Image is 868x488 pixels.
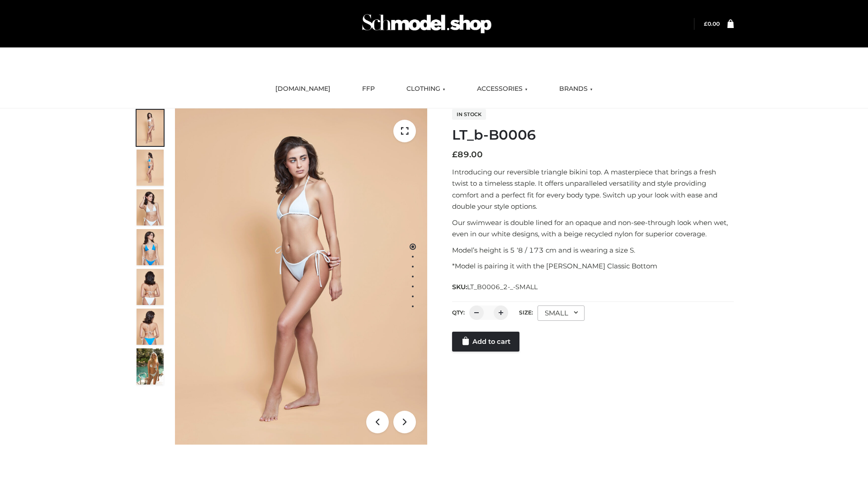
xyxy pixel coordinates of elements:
img: ArielClassicBikiniTop_CloudNine_AzureSky_OW114ECO_1-scaled.jpg [137,110,164,146]
img: Arieltop_CloudNine_AzureSky2.jpg [137,348,164,385]
a: ACCESSORIES [470,79,534,99]
a: £0.00 [704,20,720,27]
a: FFP [355,79,382,99]
p: Our swimwear is double lined for an opaque and non-see-through look when wet, even in our white d... [452,217,734,240]
img: ArielClassicBikiniTop_CloudNine_AzureSky_OW114ECO_1 [175,108,427,445]
a: CLOTHING [400,79,452,99]
img: ArielClassicBikiniTop_CloudNine_AzureSky_OW114ECO_8-scaled.jpg [137,309,164,345]
img: ArielClassicBikiniTop_CloudNine_AzureSky_OW114ECO_4-scaled.jpg [137,229,164,265]
span: £ [452,150,458,160]
h1: LT_b-B0006 [452,127,734,143]
span: SKU: [452,282,538,292]
label: Size: [519,309,533,316]
p: *Model is pairing it with the [PERSON_NAME] Classic Bottom [452,260,734,272]
p: Model’s height is 5 ‘8 / 173 cm and is wearing a size S. [452,244,734,256]
div: SMALL [538,305,585,321]
a: BRANDS [552,79,599,99]
img: ArielClassicBikiniTop_CloudNine_AzureSky_OW114ECO_2-scaled.jpg [137,150,164,186]
bdi: 89.00 [452,150,483,160]
bdi: 0.00 [704,20,720,27]
img: Schmodel Admin 964 [359,6,495,42]
img: ArielClassicBikiniTop_CloudNine_AzureSky_OW114ECO_7-scaled.jpg [137,269,164,305]
span: LT_B0006_2-_-SMALL [467,283,538,291]
a: [DOMAIN_NAME] [269,79,337,99]
span: In stock [452,109,486,120]
a: Add to cart [452,332,519,352]
img: ArielClassicBikiniTop_CloudNine_AzureSky_OW114ECO_3-scaled.jpg [137,189,164,225]
span: £ [704,20,708,27]
p: Introducing our reversible triangle bikini top. A masterpiece that brings a fresh twist to a time... [452,166,734,212]
label: QTY: [452,309,465,316]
